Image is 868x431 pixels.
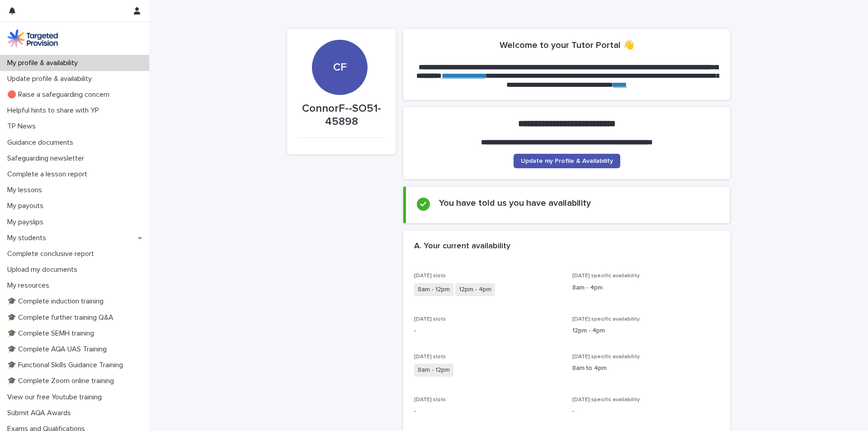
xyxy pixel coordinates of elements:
p: - [414,326,561,336]
p: My profile & availability [4,59,85,67]
p: Guidance documents [4,138,80,147]
a: Update my Profile & Availability [514,154,620,168]
p: 12pm - 4pm [572,326,720,336]
p: My lessons [4,186,49,194]
span: 12pm - 4pm [455,283,495,296]
p: 🎓 Complete induction training [4,297,111,306]
p: 🎓 Complete Zoom online training [4,377,121,385]
span: 8am - 12pm [414,364,453,377]
img: M5nRWzHhSzIhMunXDL62 [7,29,58,47]
p: 8am to 4pm [572,364,720,373]
p: ConnorF--SO51-45898 [298,102,385,128]
span: [DATE] slots [414,354,446,360]
h2: You have told us you have availability [439,198,591,208]
span: 8am - 12pm [414,283,453,296]
p: - [414,407,561,416]
p: TP News [4,122,43,131]
p: My resources [4,281,57,290]
h2: A. Your current availability [414,242,510,251]
span: [DATE] slots [414,317,446,322]
p: 🎓 Complete AQA UAS Training [4,345,114,354]
h2: Welcome to your Tutor Portal 👋 [500,40,634,51]
p: Complete conclusive report [4,250,101,258]
p: My students [4,234,53,242]
p: View our free Youtube training [4,393,109,402]
span: Update my Profile & Availability [521,158,613,164]
p: Update profile & availability [4,75,99,83]
span: [DATE] specific availability [572,354,640,360]
span: [DATE] specific availability [572,273,640,279]
span: [DATE] specific availability [572,317,640,322]
span: [DATE] slots [414,273,446,279]
p: Helpful hints to share with YP [4,106,106,115]
p: Safeguarding newsletter [4,154,91,163]
p: Complete a lesson report [4,170,94,179]
p: 🎓 Functional Skills Guidance Training [4,361,130,369]
p: - [572,407,720,416]
div: CF [312,6,367,74]
p: Upload my documents [4,265,85,274]
span: [DATE] slots [414,397,446,403]
p: My payouts [4,202,51,210]
span: [DATE] specific availability [572,397,640,403]
p: 🔴 Raise a safeguarding concern [4,90,117,99]
p: 🎓 Complete SEMH training [4,329,101,338]
p: Submit AQA Awards [4,409,78,417]
p: 🎓 Complete further training Q&A [4,313,121,322]
p: 8am - 4pm [572,283,720,293]
p: My payslips [4,218,51,227]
